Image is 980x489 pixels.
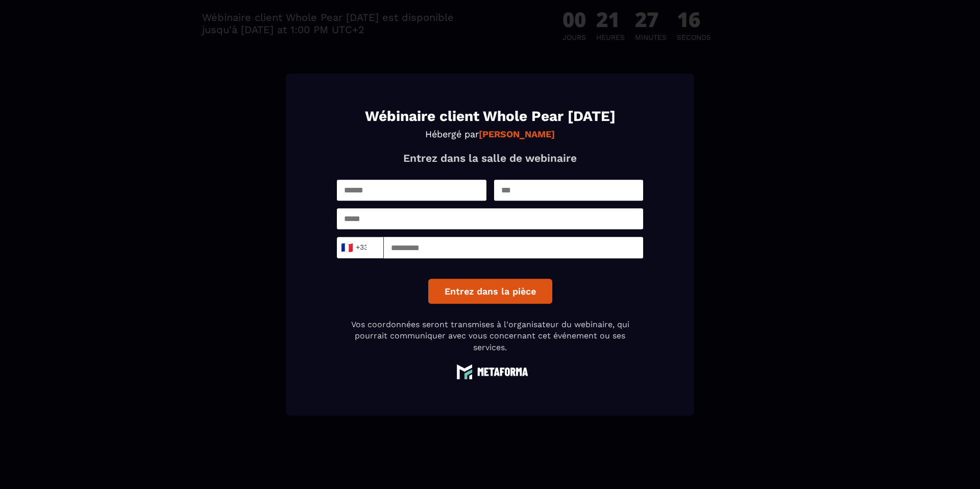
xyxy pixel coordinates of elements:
strong: [PERSON_NAME] [479,129,555,139]
p: Entrez dans la salle de webinaire [337,152,643,164]
p: Hébergé par [337,129,643,139]
p: Vos coordonnées seront transmises à l'organisateur du webinaire, qui pourrait communiquer avec vo... [337,319,643,353]
button: Entrez dans la pièce [428,279,552,304]
span: 🇫🇷 [340,240,353,255]
img: logo [452,363,528,379]
h1: Wébinaire client Whole Pear [DATE] [337,109,643,124]
div: Search for option [337,237,384,258]
span: +33 [344,240,365,255]
input: Search for option [367,240,375,255]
